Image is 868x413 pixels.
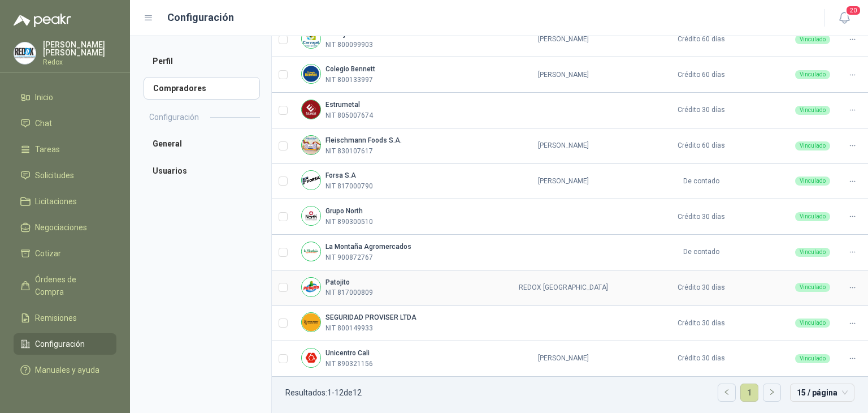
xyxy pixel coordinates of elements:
[325,40,373,50] p: NIT 800099903
[35,195,77,208] span: Licitaciones
[640,164,762,199] td: De contado
[640,57,762,93] td: Crédito 60 días
[718,384,735,401] button: left
[144,132,260,155] a: General
[723,389,730,395] span: left
[302,136,320,154] img: Company Logo
[718,384,736,402] li: Página anterior
[14,307,116,329] a: Remisiones
[487,341,640,377] td: [PERSON_NAME]
[640,199,762,235] td: Crédito 30 días
[325,136,402,144] b: Fleischmann Foods S.A.
[144,160,260,182] a: Usuarios
[487,57,640,93] td: [PERSON_NAME]
[14,42,36,64] img: Company Logo
[740,384,758,402] li: 1
[302,313,320,332] img: Company Logo
[144,77,260,100] li: Compradores
[795,141,830,150] div: Vinculado
[14,113,116,134] a: Chat
[640,93,762,128] td: Crédito 30 días
[35,91,53,104] span: Inicio
[769,389,775,395] span: right
[302,100,320,119] img: Company Logo
[325,146,373,157] p: NIT 830107617
[325,323,373,334] p: NIT 800149933
[640,270,762,306] td: Crédito 30 días
[795,354,830,363] div: Vinculado
[640,235,762,270] td: De contado
[35,312,77,324] span: Remisiones
[834,8,854,28] button: 20
[35,221,87,234] span: Negociaciones
[43,41,116,57] p: [PERSON_NAME] [PERSON_NAME]
[487,164,640,199] td: [PERSON_NAME]
[487,270,640,306] td: REDOX [GEOGRAPHIC_DATA]
[763,384,780,401] button: right
[795,35,830,44] div: Vinculado
[14,217,116,238] a: Negociaciones
[167,10,234,25] h1: Configuración
[35,338,85,350] span: Configuración
[795,212,830,221] div: Vinculado
[14,139,116,160] a: Tareas
[325,278,350,286] b: Patojito
[763,384,781,402] li: Página siguiente
[144,50,260,72] li: Perfil
[14,359,116,381] a: Manuales y ayuda
[302,242,320,261] img: Company Logo
[795,70,830,79] div: Vinculado
[35,364,99,376] span: Manuales y ayuda
[14,243,116,264] a: Cotizar
[790,384,854,402] div: tamaño de página
[302,64,320,83] img: Company Logo
[302,349,320,367] img: Company Logo
[14,333,116,355] a: Configuración
[14,269,116,303] a: Órdenes de Compra
[325,181,373,192] p: NIT 817000790
[487,128,640,164] td: [PERSON_NAME]
[640,341,762,377] td: Crédito 30 días
[35,143,60,156] span: Tareas
[325,171,356,179] b: Forsa S.A
[487,22,640,58] td: [PERSON_NAME]
[35,273,106,298] span: Órdenes de Compra
[43,59,116,66] p: Redox
[285,389,362,397] p: Resultados: 1 - 12 de 12
[149,111,199,123] h2: Configuración
[640,306,762,341] td: Crédito 30 días
[35,169,74,182] span: Solicitudes
[325,217,373,227] p: NIT 890300510
[845,5,861,16] span: 20
[325,359,373,369] p: NIT 890321156
[325,243,411,251] b: La Montaña Agromercados
[325,313,416,321] b: SEGURIDAD PROVISER LTDA
[325,101,360,109] b: Estrumetal
[14,87,116,108] a: Inicio
[14,14,71,27] img: Logo peakr
[302,171,320,190] img: Company Logo
[302,206,320,225] img: Company Logo
[325,65,375,73] b: Colegio Bennett
[35,247,61,260] span: Cotizar
[795,319,830,328] div: Vinculado
[302,29,320,48] img: Company Logo
[325,252,373,263] p: NIT 900872767
[325,75,373,85] p: NIT 800133997
[640,22,762,58] td: Crédito 60 días
[14,191,116,212] a: Licitaciones
[325,207,363,215] b: Grupo North
[35,117,52,130] span: Chat
[741,384,758,401] a: 1
[640,128,762,164] td: Crédito 60 días
[325,349,370,357] b: Unicentro Cali
[795,177,830,186] div: Vinculado
[302,278,320,296] img: Company Logo
[325,110,373,121] p: NIT 805007674
[795,283,830,292] div: Vinculado
[325,287,373,298] p: NIT 817000809
[14,165,116,186] a: Solicitudes
[797,384,848,401] span: 15 / página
